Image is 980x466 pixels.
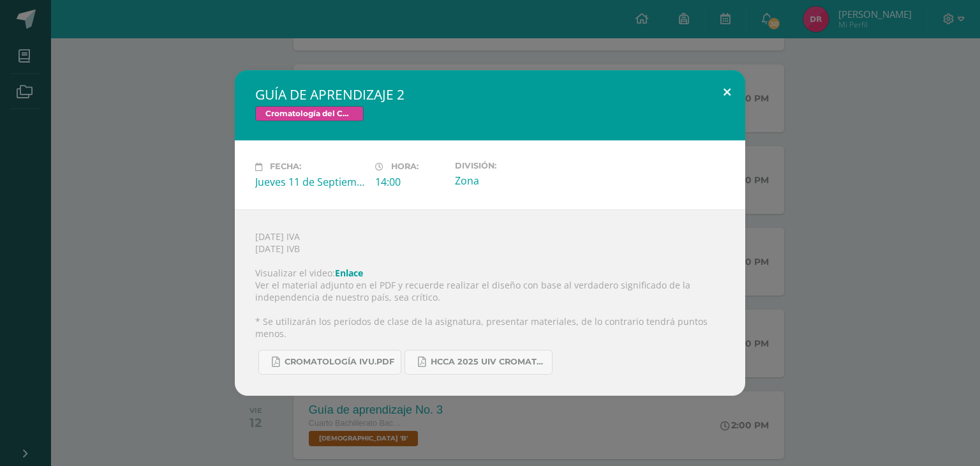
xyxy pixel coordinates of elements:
label: División: [455,161,565,170]
a: Enlace [335,267,363,279]
div: Jueves 11 de Septiembre [255,175,365,189]
span: Hora: [391,162,419,172]
div: Zona [455,174,565,188]
h2: GUÍA DE APRENDIZAJE 2 [255,86,725,103]
span: HCCA 2025 UIV CROMATOLOGÍA DEL COLOR.docx.pdf [431,357,546,367]
span: Fecha: [270,162,301,172]
a: HCCA 2025 UIV CROMATOLOGÍA DEL COLOR.docx.pdf [405,350,553,375]
button: Close (Esc) [709,70,745,114]
span: Cromatología del Color [255,106,364,121]
div: [DATE] IVA [DATE] IVB Visualizar el video: Ver el material adjunto en el PDF y recuerde realizar ... [235,209,745,396]
div: 14:00 [375,175,445,189]
a: CROMATOLOGÍA IVU.pdf [258,350,401,375]
span: CROMATOLOGÍA IVU.pdf [285,357,394,367]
